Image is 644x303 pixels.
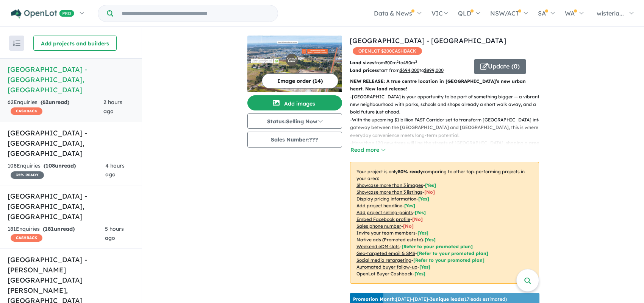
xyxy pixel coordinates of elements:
[45,162,55,169] span: 108
[356,216,410,222] u: Embed Facebook profile
[13,40,20,46] img: sort.svg
[247,95,342,110] button: Add images
[262,73,338,89] button: Image order (14)
[425,182,436,188] span: [ Yes ]
[425,237,436,242] span: [Yes]
[350,59,468,67] p: from
[353,47,422,55] span: OPENLOT $ 200 CASHBACK
[404,203,415,208] span: [ Yes ]
[398,169,423,174] b: 80 % ready
[353,296,507,303] p: [DATE] - [DATE] - ( 17 leads estimated)
[8,162,105,180] div: 108 Enquir ies
[356,264,417,270] u: Automated buyer follow-up
[424,67,444,73] u: $ 899,000
[42,99,48,106] span: 62
[397,59,399,64] sup: 2
[356,182,423,188] u: Showcase more than 3 images
[356,244,400,249] u: Weekend eDM slots
[413,257,485,263] span: [Refer to your promoted plan]
[43,225,75,232] strong: ( unread)
[247,113,342,129] button: Status:Selling Now
[8,128,134,158] h5: [GEOGRAPHIC_DATA] - [GEOGRAPHIC_DATA] , [GEOGRAPHIC_DATA]
[356,250,415,256] u: Geo-targeted email & SMS
[115,5,276,22] input: Try estate name, suburb, builder or developer
[412,216,423,222] span: [ No ]
[356,237,423,242] u: Native ads (Promoted estate)
[247,132,342,148] button: Sales Number:???
[105,162,125,178] span: 4 hours ago
[419,67,444,73] span: to
[356,189,422,195] u: Showcase more than 3 listings
[350,146,386,154] button: Read more
[356,223,401,229] u: Sales phone number
[417,230,428,236] span: [ Yes ]
[350,60,374,65] b: Land sizes
[356,257,411,263] u: Social media retargeting
[403,223,414,229] span: [ No ]
[356,271,413,277] u: OpenLot Buyer Cashback
[415,210,426,215] span: [ Yes ]
[350,116,545,139] p: - With the upcoming $1 billion FAST Corridor set to transform [GEOGRAPHIC_DATA] into a gateway be...
[350,67,468,74] p: start from
[350,67,377,73] b: Land prices
[350,36,506,45] a: [GEOGRAPHIC_DATA] - [GEOGRAPHIC_DATA]
[418,196,429,202] span: [ Yes ]
[356,230,416,236] u: Invite your team members
[399,60,417,65] span: to
[356,196,416,202] u: Display pricing information
[350,162,539,284] p: Your project is only comparing to other top-performing projects in your area: - - - - - - - - - -...
[105,225,124,241] span: 5 hours ago
[41,99,69,106] strong: ( unread)
[8,225,105,243] div: 181 Enquir ies
[400,67,419,73] u: $ 694,000
[415,59,417,64] sup: 2
[356,203,402,208] u: Add project headline
[402,244,473,249] span: [Refer to your promoted plan]
[103,99,122,115] span: 2 hours ago
[247,36,342,92] img: Central Grove - Austral
[11,171,44,179] span: 35 % READY
[419,264,430,270] span: [Yes]
[45,225,54,232] span: 181
[33,36,117,51] button: Add projects and builders
[8,191,134,222] h5: [GEOGRAPHIC_DATA] - [GEOGRAPHIC_DATA] , [GEOGRAPHIC_DATA]
[424,189,435,195] span: [ No ]
[350,139,545,155] p: - More than 120 new trees will line the streets of [GEOGRAPHIC_DATA], shaping a green, walkable c...
[8,64,134,95] h5: [GEOGRAPHIC_DATA] - [GEOGRAPHIC_DATA] , [GEOGRAPHIC_DATA]
[11,107,42,115] span: CASHBACK
[403,60,417,65] u: 450 m
[474,59,526,74] button: Update (0)
[597,9,624,17] span: wisteria...
[350,78,539,93] p: NEW RELEASE: A true centre location in [GEOGRAPHIC_DATA]’s new urban heart. New land release!
[356,210,413,215] u: Add project selling-points
[11,234,42,242] span: CASHBACK
[385,60,399,65] u: 300 m
[350,93,545,116] p: - [GEOGRAPHIC_DATA] is your opportunity to be part of something bigger — a vibrant new neighbourh...
[44,162,76,169] strong: ( unread)
[430,296,463,302] b: 3 unique leads
[11,9,74,19] img: Openlot PRO Logo White
[414,271,425,277] span: [Yes]
[353,296,396,302] b: Promotion Month:
[8,98,103,116] div: 62 Enquir ies
[417,250,488,256] span: [Refer to your promoted plan]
